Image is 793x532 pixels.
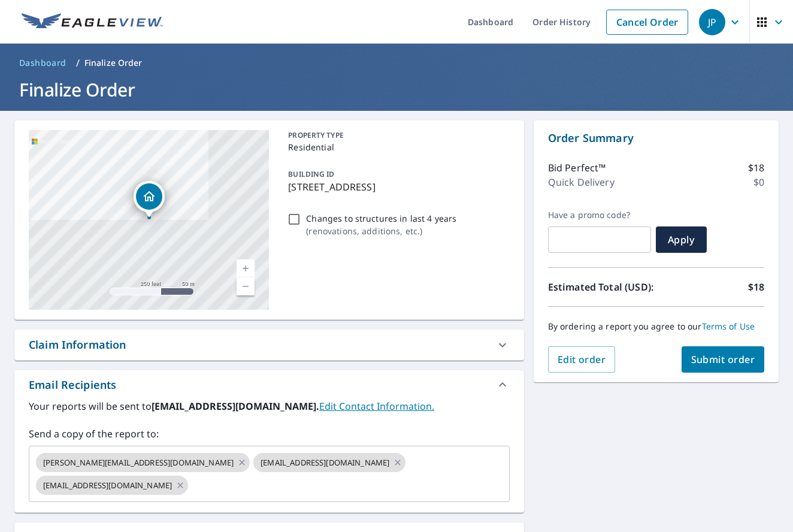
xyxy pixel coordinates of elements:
[288,180,504,194] p: [STREET_ADDRESS]
[14,370,524,399] div: Email Recipients
[288,141,504,153] p: Residential
[36,476,188,495] div: [EMAIL_ADDRESS][DOMAIN_NAME]
[306,225,456,237] p: ( renovations, additions, etc. )
[548,161,606,175] p: Bid Perfect™
[22,13,163,31] img: EV Logo
[19,57,66,69] span: Dashboard
[748,161,764,175] p: $18
[29,427,510,441] label: Send a copy of the report to:
[548,175,615,189] p: Quick Delivery
[36,480,179,491] span: [EMAIL_ADDRESS][DOMAIN_NAME]
[14,77,779,102] h1: Finalize Order
[29,377,116,393] div: Email Recipients
[36,457,241,468] span: [PERSON_NAME][EMAIL_ADDRESS][DOMAIN_NAME]
[237,277,255,295] a: Current Level 17, Zoom Out
[548,130,764,146] p: Order Summary
[548,346,616,373] button: Edit order
[691,353,755,366] span: Submit order
[76,56,80,70] li: /
[253,453,405,472] div: [EMAIL_ADDRESS][DOMAIN_NAME]
[36,453,250,472] div: [PERSON_NAME][EMAIL_ADDRESS][DOMAIN_NAME]
[29,399,510,413] label: Your reports will be sent to
[288,169,334,179] p: BUILDING ID
[548,321,764,332] p: By ordering a report you agree to our
[748,280,764,294] p: $18
[134,181,165,218] div: Dropped pin, building 1, Residential property, 19053 Brentwood Dr Bloomington, IL 61705
[253,457,396,468] span: [EMAIL_ADDRESS][DOMAIN_NAME]
[29,337,126,353] div: Claim Information
[237,259,255,277] a: Current Level 17, Zoom In
[548,280,656,294] p: Estimated Total (USD):
[84,57,143,69] p: Finalize Order
[753,175,764,189] p: $0
[319,400,434,413] a: EditContactInfo
[548,210,651,220] label: Have a promo code?
[682,346,765,373] button: Submit order
[14,330,524,360] div: Claim Information
[558,353,606,366] span: Edit order
[702,321,755,332] a: Terms of Use
[288,130,504,141] p: PROPERTY TYPE
[665,233,697,246] span: Apply
[14,53,779,72] nav: breadcrumb
[306,212,456,225] p: Changes to structures in last 4 years
[606,10,688,35] a: Cancel Order
[656,226,707,253] button: Apply
[14,53,71,72] a: Dashboard
[699,9,725,35] div: JP
[152,400,319,413] b: [EMAIL_ADDRESS][DOMAIN_NAME].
